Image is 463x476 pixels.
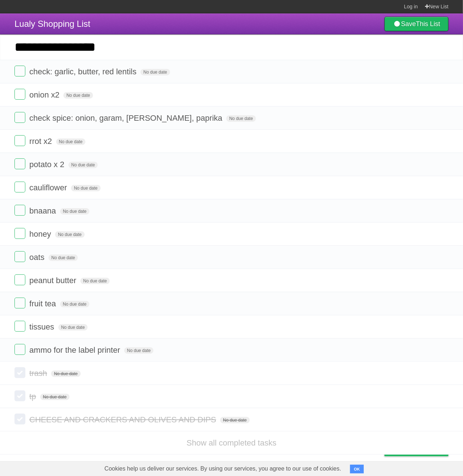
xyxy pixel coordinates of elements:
span: oats [29,253,46,262]
span: No due date [40,394,70,400]
span: No due date [220,417,249,423]
span: No due date [49,254,78,261]
span: Buy me a coffee [400,443,445,456]
label: Done [14,66,25,76]
b: This List [416,20,440,28]
label: Done [14,321,25,332]
span: tissues [29,322,56,331]
label: Done [14,414,25,425]
span: onion x2 [29,90,61,99]
label: Done [14,182,25,193]
span: peanut butter [29,276,78,285]
span: No due date [140,69,170,75]
label: Done [14,205,25,216]
span: No due date [71,185,100,191]
button: OK [350,465,364,473]
label: Done [14,298,25,309]
label: Done [14,89,25,100]
label: Done [14,367,25,378]
label: Done [14,135,25,146]
span: potato x 2 [29,160,66,169]
a: SaveThis List [384,17,449,31]
label: Done [14,112,25,123]
span: No due date [63,92,93,99]
label: Done [14,344,25,355]
span: Lualy Shopping List [14,19,90,29]
span: tp [29,392,38,401]
span: rrot x2 [29,137,54,146]
span: No due date [124,347,153,354]
span: No due date [56,138,85,145]
span: No due date [60,208,89,215]
span: CHEESE AND CRACKERS AND OLIVES AND DIPS [29,415,218,424]
span: No due date [51,371,80,377]
span: No due date [80,278,110,284]
label: Done [14,251,25,262]
span: No due date [60,301,89,307]
span: check spice: onion, garam, [PERSON_NAME], paprika [29,113,224,123]
span: cauliflower [29,183,69,192]
span: No due date [68,162,98,168]
span: bnaana [29,206,58,215]
a: Show all completed tasks [186,438,276,447]
span: No due date [58,324,88,331]
span: fruit tea [29,299,58,308]
label: Done [14,390,25,401]
span: No due date [55,231,84,238]
span: ammo for the label printer [29,345,122,355]
label: Done [14,274,25,285]
span: trash [29,369,49,378]
span: check: garlic, butter, red lentils [29,67,138,76]
span: Cookies help us deliver our services. By using our services, you agree to our use of cookies. [97,461,349,476]
span: honey [29,229,53,239]
label: Done [14,158,25,169]
label: Done [14,228,25,239]
span: No due date [226,115,256,122]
